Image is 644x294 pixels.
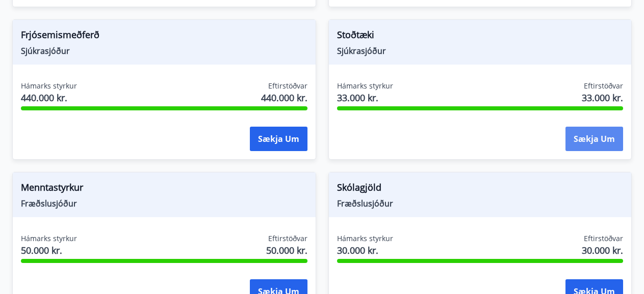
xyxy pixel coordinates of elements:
span: Eftirstöðvar [268,81,307,91]
span: Hámarks styrkur [21,233,77,244]
span: Frjósemismeðferð [21,28,307,45]
span: Hámarks styrkur [337,233,393,244]
button: Sækja um [565,127,623,151]
span: Skólagjöld [337,181,624,198]
span: Stoðtæki [337,28,624,45]
span: Fræðslusjóður [21,198,307,209]
span: Eftirstöðvar [584,81,623,91]
span: 33.000 kr. [582,91,623,104]
span: 440.000 kr. [261,91,307,104]
span: Sjúkrasjóður [337,45,624,56]
span: Menntastyrkur [21,181,307,198]
span: Eftirstöðvar [584,233,623,244]
span: 30.000 kr. [582,244,623,257]
span: 50.000 kr. [21,244,77,257]
span: Hámarks styrkur [21,81,77,91]
span: Eftirstöðvar [268,233,307,244]
span: 50.000 kr. [266,244,307,257]
span: 30.000 kr. [337,244,393,257]
span: 33.000 kr. [337,91,393,104]
span: Sjúkrasjóður [21,45,307,56]
span: Fræðslusjóður [337,198,624,209]
span: Hámarks styrkur [337,81,393,91]
button: Sækja um [250,127,307,151]
span: 440.000 kr. [21,91,77,104]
